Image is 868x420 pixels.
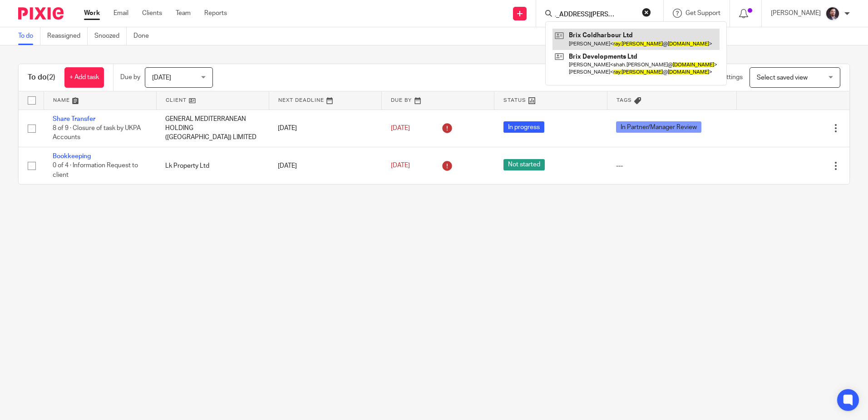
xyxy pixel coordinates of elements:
[503,159,545,170] span: Not started
[616,98,632,103] span: Tags
[391,125,410,131] span: [DATE]
[642,8,651,17] button: Clear
[269,147,381,184] td: [DATE]
[53,125,141,141] span: 8 of 9 · Closure of task by UKPA Accounts
[825,6,840,21] img: Capture.PNG
[686,10,720,16] span: Get Support
[94,27,127,45] a: Snoozed
[616,161,728,170] div: ---
[771,9,821,18] p: [PERSON_NAME]
[269,110,381,147] td: [DATE]
[64,67,104,88] a: + Add task
[152,75,171,81] span: [DATE]
[503,121,544,133] span: In progress
[156,110,269,147] td: GENERAL MEDITERRANEAN HOLDING ([GEOGRAPHIC_DATA]) LIMITED
[113,9,128,18] a: Email
[133,27,156,45] a: Done
[18,7,64,20] img: Pixie
[391,163,410,169] span: [DATE]
[18,27,40,45] a: To do
[47,74,55,81] span: (2)
[616,121,701,133] span: In Partner/Manager Review
[53,153,91,160] a: Bookkeeping
[53,163,138,179] span: 0 of 4 · Information Request to client
[176,9,191,18] a: Team
[53,116,95,122] a: Share Transfer
[84,9,100,18] a: Work
[204,9,227,18] a: Reports
[28,73,55,82] h1: To do
[554,11,636,19] input: Search
[47,27,88,45] a: Reassigned
[757,75,808,81] span: Select saved view
[142,9,162,18] a: Clients
[156,147,269,184] td: Lk Property Ltd
[120,73,140,82] p: Due by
